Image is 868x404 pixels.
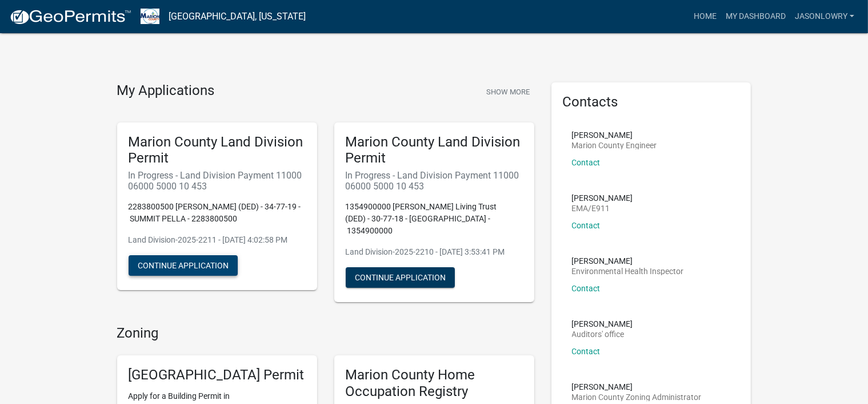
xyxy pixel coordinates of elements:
h5: Marion County Land Division Permit [129,134,306,167]
p: 2283800500 [PERSON_NAME] (DED) - 34-77-19 - SUMMIT PELLA - 2283800500 [129,201,306,225]
img: Marion County, Iowa [141,9,159,24]
a: [GEOGRAPHIC_DATA], [US_STATE] [169,7,306,26]
p: Land Division-2025-2210 - [DATE] 3:53:41 PM [346,246,523,258]
h5: [GEOGRAPHIC_DATA] Permit [129,367,306,383]
h5: Marion County Land Division Permit [346,134,523,167]
p: Environmental Health Inspector [572,267,684,275]
h5: Contacts [563,94,740,110]
a: jasonlowry [790,6,859,27]
h6: In Progress - Land Division Payment 11000 06000 5000 10 453 [346,170,523,192]
button: Continue Application [129,255,238,276]
h6: In Progress - Land Division Payment 11000 06000 5000 10 453 [129,170,306,192]
a: Contact [572,221,601,230]
p: [PERSON_NAME] [572,320,633,328]
p: 1354900000 [PERSON_NAME] Living Trust (DED) - 30-77-18 - [GEOGRAPHIC_DATA] - 1354900000 [346,201,523,237]
h5: Marion County Home Occupation Registry [346,367,523,400]
p: Marion County Engineer [572,141,657,149]
a: Home [689,6,721,27]
p: Marion County Zoning Administrator [572,393,702,401]
a: My Dashboard [721,6,790,27]
h4: Zoning [117,325,534,342]
a: Contact [572,158,601,167]
p: [PERSON_NAME] [572,194,633,202]
h4: My Applications [117,82,215,100]
button: Continue Application [346,267,455,288]
p: [PERSON_NAME] [572,257,684,265]
button: Show More [482,82,534,101]
a: Contact [572,347,601,356]
p: [PERSON_NAME] [572,383,702,391]
p: [PERSON_NAME] [572,131,657,139]
p: Auditors' office [572,330,633,338]
a: Contact [572,284,601,293]
p: Land Division-2025-2211 - [DATE] 4:02:58 PM [129,234,306,246]
p: EMA/E911 [572,204,633,212]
